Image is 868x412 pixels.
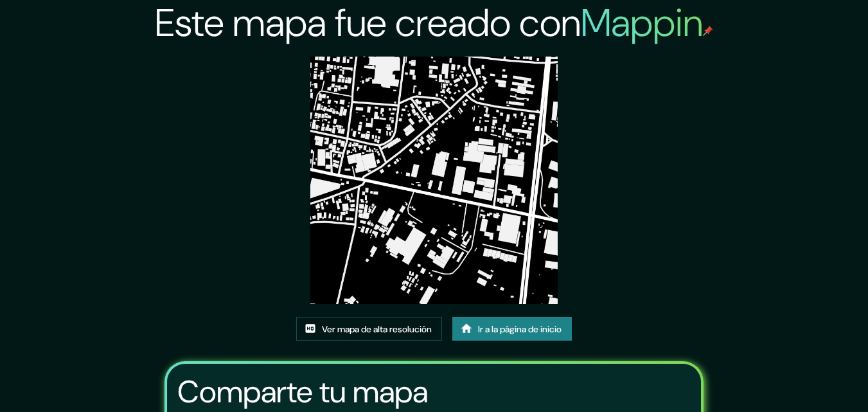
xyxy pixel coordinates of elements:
[754,362,854,398] iframe: Lanzador de widgets de ayuda
[322,323,432,335] font: Ver mapa de alta resolución
[703,26,713,36] img: pin de mapeo
[478,323,562,335] font: Ir a la página de inicio
[452,317,572,341] a: Ir a la página de inicio
[177,372,428,412] font: Comparte tu mapa
[296,317,442,341] a: Ver mapa de alta resolución
[310,57,558,304] img: created-map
